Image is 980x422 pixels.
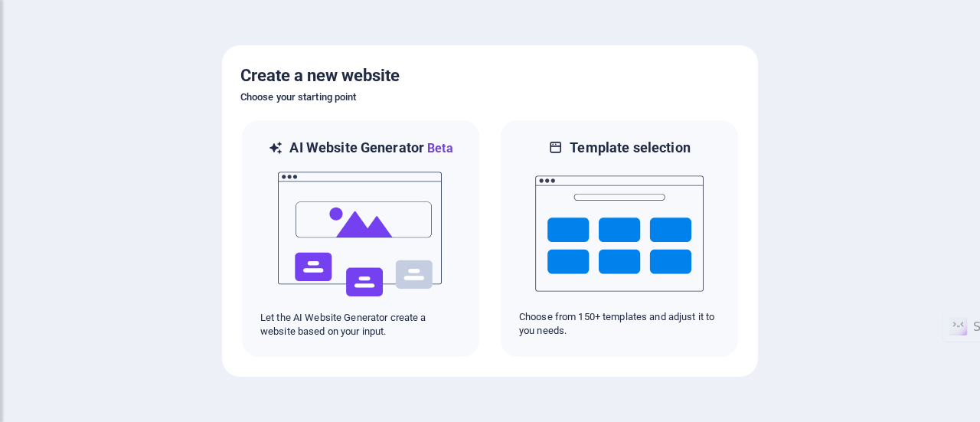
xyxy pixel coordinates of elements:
[499,119,740,358] div: Template selectionChoose from 150+ templates and adjust it to you needs.
[276,158,445,311] img: ai
[240,119,481,358] div: AI Website GeneratorBetaaiLet the AI Website Generator create a website based on your input.
[519,310,720,338] p: Choose from 150+ templates and adjust it to you needs.
[240,88,740,106] h6: Choose your starting point
[424,141,453,155] span: Beta
[570,139,690,157] h6: Template selection
[289,139,452,158] h6: AI Website Generator
[260,311,461,339] p: Let the AI Website Generator create a website based on your input.
[240,64,740,88] h5: Create a new website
